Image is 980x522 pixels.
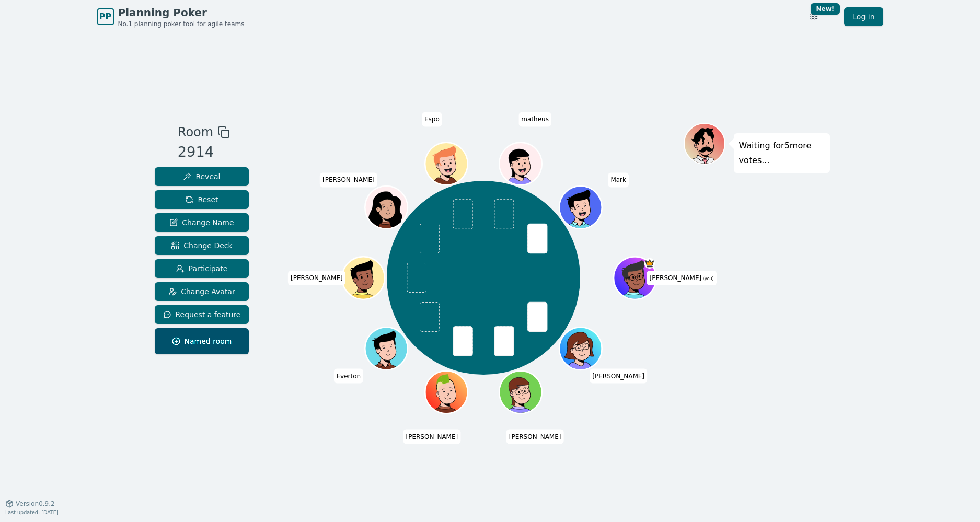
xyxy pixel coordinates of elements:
button: New! [804,7,823,26]
p: Waiting for 5 more votes... [739,138,825,168]
span: Click to change your name [506,429,564,444]
button: Request a feature [155,305,249,324]
button: Version0.9.2 [5,500,55,508]
div: 2914 [178,142,230,163]
span: Reveal [183,171,220,182]
button: Reveal [155,167,249,186]
a: Log in [844,7,883,26]
div: New! [811,3,840,15]
span: Reset [185,194,218,205]
span: Request a feature [163,309,241,320]
span: Named room [172,336,232,346]
button: Change Avatar [155,282,249,301]
button: Participate [155,259,249,278]
span: (you) [701,276,714,281]
span: Click to change your name [333,368,363,383]
span: Change Avatar [168,286,235,297]
span: Click to change your name [608,172,629,187]
button: Change Deck [155,236,249,255]
span: Click to change your name [320,172,377,187]
span: Rafael is the host [644,258,655,268]
span: Click to change your name [403,429,461,444]
button: Change Name [155,213,249,232]
span: Change Deck [171,240,232,251]
span: Version 0.9.2 [16,500,55,508]
button: Named room [155,328,249,354]
span: PP [99,10,111,23]
button: Click to change your avatar [615,258,655,298]
span: Click to change your name [590,368,647,383]
span: Click to change your name [422,112,442,126]
span: No.1 planning poker tool for agile teams [118,20,245,28]
a: PPPlanning PokerNo.1 planning poker tool for agile teams [97,5,245,28]
span: Click to change your name [647,271,717,285]
button: Reset [155,190,249,209]
span: Last updated: [DATE] [5,509,59,515]
span: Participate [176,263,228,274]
span: Click to change your name [288,271,345,285]
span: Planning Poker [118,5,245,20]
span: Change Name [169,217,234,228]
span: Click to change your name [518,112,551,126]
span: Room [178,123,213,142]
